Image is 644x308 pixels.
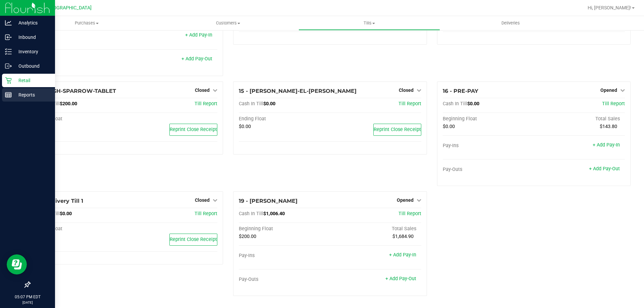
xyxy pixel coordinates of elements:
div: Pay-Ins [239,253,330,259]
span: Hi, [PERSON_NAME]! [588,5,631,10]
span: Opened [600,87,617,93]
a: Deliveries [440,16,581,30]
span: $0.00 [239,124,251,129]
button: Reprint Close Receipt [373,124,421,136]
div: Ending Float [35,116,126,122]
span: Closed [195,197,210,203]
iframe: Resource center [7,254,27,274]
a: + Add Pay-In [185,32,212,38]
div: Total Sales [330,226,421,232]
a: Till Report [602,101,625,107]
div: Beginning Float [239,226,330,232]
p: 05:07 PM EDT [3,294,52,300]
div: Pay-Ins [35,33,126,39]
span: Closed [399,87,414,93]
inline-svg: Outbound [5,63,12,69]
span: Purchases [16,20,157,26]
span: $200.00 [60,101,77,107]
p: Outbound [12,62,52,70]
a: Till Report [195,211,217,217]
inline-svg: Reports [5,91,12,98]
p: Reports [12,91,52,99]
span: $1,006.40 [263,211,285,217]
a: Customers [157,16,299,30]
a: Till Report [398,101,421,107]
div: Beginning Float [443,116,534,122]
inline-svg: Inventory [5,48,12,55]
span: $143.80 [600,124,617,129]
span: Opened [397,197,414,203]
span: Cash In Till [239,101,263,107]
button: Reprint Close Receipt [169,124,217,136]
a: + Add Pay-Out [181,56,212,62]
p: Retail [12,76,52,84]
span: $1,684.90 [392,234,414,239]
p: [DATE] [3,300,52,305]
inline-svg: Retail [5,77,12,84]
span: Cash In Till [239,211,263,217]
a: Till Report [195,101,217,107]
div: Pay-Outs [35,57,126,63]
a: Till Report [398,211,421,217]
div: Total Sales [534,116,625,122]
div: Ending Float [35,226,126,232]
inline-svg: Analytics [5,19,12,26]
a: + Add Pay-Out [385,276,416,282]
span: Reprint Close Receipt [374,127,421,132]
span: Closed [195,87,210,93]
span: 14 - HIGH-SPARROW-TABLET [35,88,116,94]
span: $0.00 [60,211,72,217]
span: Reprint Close Receipt [170,237,217,242]
div: Pay-Outs [239,276,330,283]
inline-svg: Inbound [5,34,12,41]
span: Reprint Close Receipt [170,127,217,132]
span: 16 - PRE-PAY [443,88,478,94]
div: Pay-Outs [443,167,534,173]
a: + Add Pay-In [389,252,416,258]
span: 19 - [PERSON_NAME] [239,198,298,204]
span: [GEOGRAPHIC_DATA] [46,5,92,11]
div: Pay-Ins [443,143,534,149]
a: + Add Pay-In [593,142,620,148]
a: Purchases [16,16,157,30]
p: Inventory [12,48,52,56]
span: 17 - Delivery Till 1 [35,198,83,204]
span: Cash In Till [443,101,467,107]
span: $200.00 [239,234,256,239]
span: Customers [158,20,298,26]
span: $0.00 [263,101,275,107]
span: 15 - [PERSON_NAME]-EL-[PERSON_NAME] [239,88,357,94]
span: Tills [299,20,439,26]
span: $0.00 [467,101,479,107]
div: Ending Float [239,116,330,122]
a: Tills [299,16,440,30]
span: Deliveries [492,20,529,26]
button: Reprint Close Receipt [169,234,217,246]
a: + Add Pay-Out [589,166,620,172]
span: $0.00 [443,124,455,129]
p: Analytics [12,19,52,27]
p: Inbound [12,33,52,41]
